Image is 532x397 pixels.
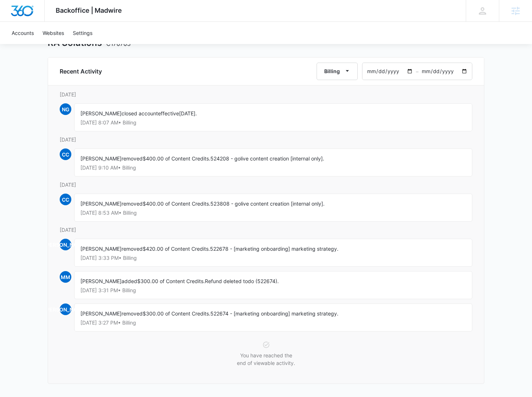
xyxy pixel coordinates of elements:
[80,278,122,284] span: [PERSON_NAME]
[80,110,122,116] span: [PERSON_NAME]
[122,155,143,162] span: removed
[60,103,71,115] span: NG
[122,278,137,284] span: added
[143,246,210,252] span: $420.00 of Content Credits.
[60,67,102,76] h6: Recent Activity
[122,110,158,116] span: closed account
[80,246,122,252] span: [PERSON_NAME]
[80,288,466,293] p: [DATE] 3:31 PM • Billing
[122,201,143,207] span: removed
[60,226,472,234] p: [DATE]
[137,278,205,284] span: $300.00 of Content Credits.
[80,320,466,325] p: [DATE] 3:27 PM • Billing
[56,7,122,14] span: Backoffice | Madwire
[210,246,338,252] span: 522678 - [marketing onboarding] marketing strategy.
[158,110,179,116] span: effective
[210,155,324,162] span: 524208 - golive content creation [internal only].
[80,201,122,207] span: [PERSON_NAME]
[60,303,71,315] span: [PERSON_NAME]
[143,155,210,162] span: $400.00 of Content Credits.
[122,310,143,317] span: removed
[179,110,197,116] span: [DATE].
[205,278,279,284] span: Refund deleted todo (522674).
[80,310,122,317] span: [PERSON_NAME]
[60,181,472,188] p: [DATE]
[122,246,143,252] span: removed
[210,310,338,317] span: 522674 - [marketing onboarding] marketing strategy.
[60,239,71,250] span: [PERSON_NAME]
[80,255,466,261] p: [DATE] 3:33 PM • Billing
[38,22,68,44] a: Websites
[60,194,71,205] span: CC
[210,201,325,207] span: 523808 - golive content creation [internal only].
[143,310,210,317] span: $300.00 of Content Credits.
[60,136,472,143] p: [DATE]
[80,165,466,170] p: [DATE] 9:10 AM • Billing
[80,210,466,215] p: [DATE] 8:53 AM • Billing
[317,63,358,80] button: Billing
[60,271,71,283] span: MM
[80,120,466,125] p: [DATE] 8:07 AM • Billing
[80,155,122,162] span: [PERSON_NAME]
[236,352,296,367] p: You have reached the end of viewable activity.
[60,91,472,98] p: [DATE]
[68,22,97,44] a: Settings
[143,201,210,207] span: $400.00 of Content Credits.
[60,148,71,160] span: CC
[416,68,418,75] span: –
[7,22,38,44] a: Accounts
